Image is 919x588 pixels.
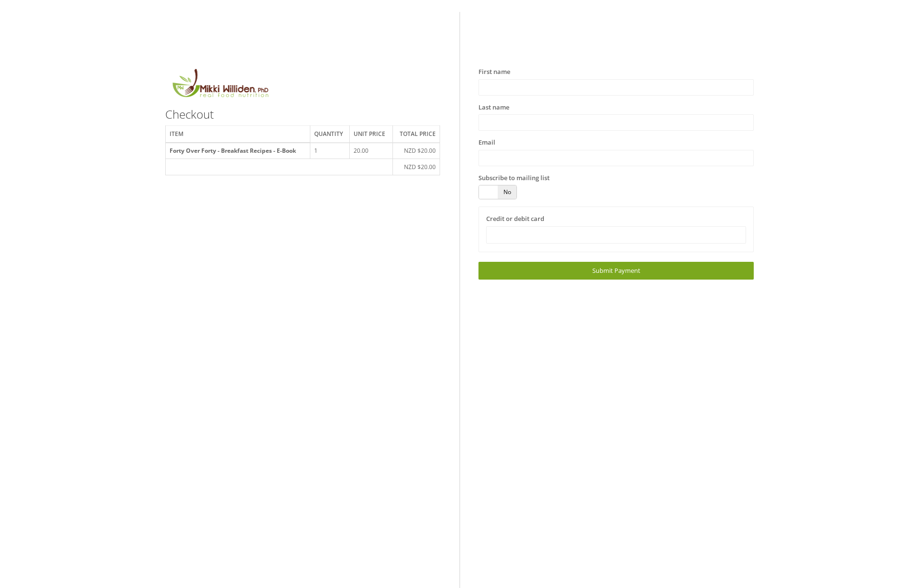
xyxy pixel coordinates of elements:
[392,143,440,159] td: NZD $20.00
[165,67,275,103] img: MikkiLogoMain.png
[350,143,392,159] td: 20.00
[392,126,440,143] th: Total price
[165,108,441,121] h3: Checkout
[165,126,310,143] th: Item
[350,126,392,143] th: Unit price
[498,185,516,199] span: No
[492,231,740,239] iframe: Sicherer Eingaberahmen für Kartenzahlungen
[486,214,544,224] label: Credit or debit card
[478,173,550,183] label: Subscribe to mailing list
[310,126,350,143] th: Quantity
[478,262,754,280] a: Submit Payment
[310,143,350,159] td: 1
[392,159,440,175] td: NZD $20.00
[478,103,509,112] label: Last name
[478,67,510,77] label: First name
[478,138,495,147] label: Email
[165,143,310,159] th: Forty Over Forty - Breakfast Recipes - E-Book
